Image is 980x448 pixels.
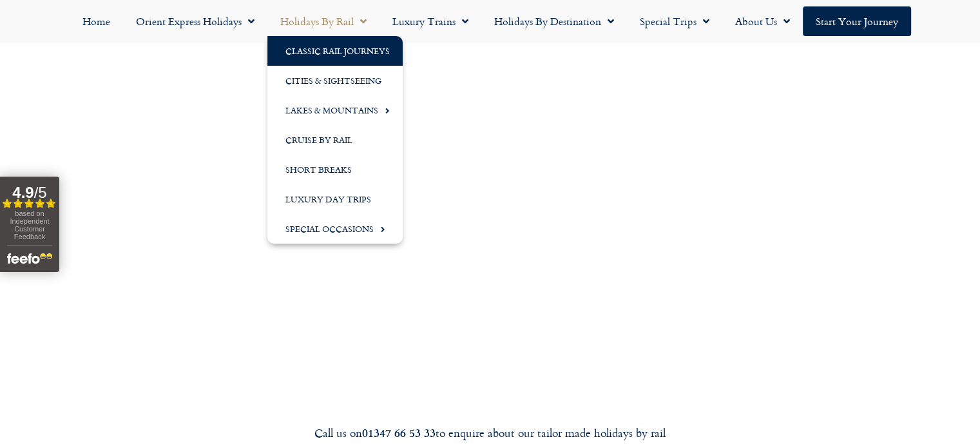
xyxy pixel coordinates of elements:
a: Lakes & Mountains [267,95,403,125]
a: Luxury Trains [380,6,481,36]
div: Call us on to enquire about our tailor made holidays by rail [130,425,851,440]
a: About Us [722,6,803,36]
a: Holidays by Rail [267,6,380,36]
strong: 01347 66 53 33 [362,424,436,441]
nav: Menu [6,6,974,36]
a: Cities & Sightseeing [267,66,403,95]
a: Cruise by Rail [267,125,403,155]
a: Orient Express Holidays [123,6,267,36]
a: Classic Rail Journeys [267,36,403,66]
a: Luxury Day Trips [267,184,403,214]
a: Special Trips [627,6,722,36]
a: Holidays by Destination [481,6,627,36]
a: Home [70,6,123,36]
a: Special Occasions [267,214,403,244]
a: Short Breaks [267,155,403,184]
a: Start your Journey [803,6,911,36]
ul: Holidays by Rail [267,36,403,244]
